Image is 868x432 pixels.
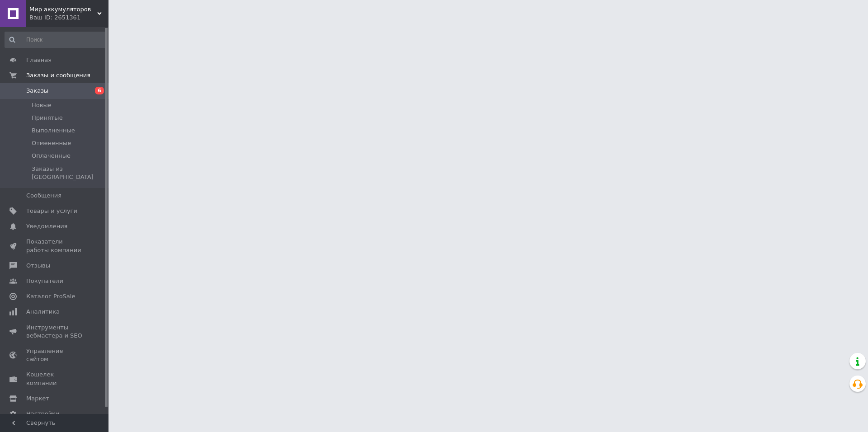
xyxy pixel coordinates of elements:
span: Отмененные [32,139,71,147]
span: Маркет [26,394,49,403]
span: Инструменты вебмастера и SEO [26,324,84,340]
span: Настройки [26,410,59,418]
div: Ваш ID: 2651361 [29,14,108,22]
span: Управление сайтом [26,347,84,363]
span: Заказы и сообщения [26,71,90,80]
span: Товары и услуги [26,207,77,215]
input: Поиск [5,32,107,48]
span: Кошелек компании [26,371,84,387]
span: Каталог ProSale [26,292,75,301]
span: Покупатели [26,277,63,285]
span: Сообщения [26,192,61,200]
span: Уведомления [26,222,67,230]
span: Принятые [32,114,63,122]
span: Заказы [26,87,48,95]
span: Новые [32,101,52,109]
span: Мир аккумуляторов [29,5,97,14]
span: Главная [26,56,52,64]
span: Отзывы [26,262,50,270]
span: Выполненные [32,127,75,135]
span: Аналитика [26,308,60,316]
span: Заказы из [GEOGRAPHIC_DATA] [32,165,106,181]
span: Показатели работы компании [26,238,84,254]
span: 6 [95,87,104,94]
span: Оплаченные [32,152,71,160]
